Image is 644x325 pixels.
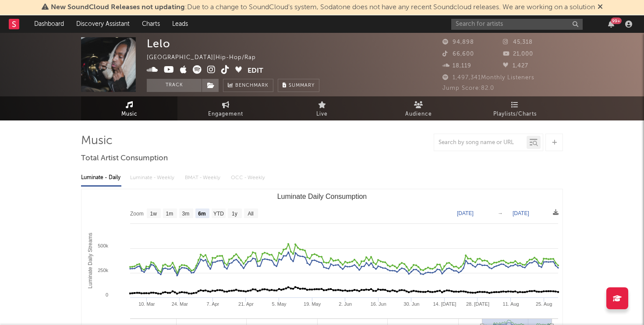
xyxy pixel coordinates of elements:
[147,53,266,63] div: [GEOGRAPHIC_DATA] | Hip-Hop/Rap
[81,96,177,120] a: Music
[166,211,173,217] text: 1m
[130,211,144,217] text: Zoom
[442,39,474,45] span: 94,898
[278,79,319,92] button: Summary
[371,301,386,307] text: 16. Jun
[248,211,253,217] text: All
[503,39,533,45] span: 45,318
[503,51,533,57] span: 21,000
[405,109,432,120] span: Audience
[289,83,315,88] span: Summary
[198,211,205,217] text: 6m
[177,96,274,120] a: Engagement
[272,301,287,307] text: 5. May
[370,96,467,120] a: Audience
[608,21,614,28] button: 99+
[235,81,269,91] span: Benchmark
[467,96,563,120] a: Playlists/Charts
[70,15,136,33] a: Discovery Assistant
[136,15,166,33] a: Charts
[87,233,93,288] text: Luminate Daily Streams
[442,51,474,57] span: 66,600
[248,65,263,76] button: Edit
[51,4,595,11] span: : Due to a change to SoundCloud's system, Sodatone does not have any recent Soundcloud releases. ...
[433,301,456,307] text: 14. [DATE]
[166,15,194,33] a: Leads
[442,85,494,91] span: Jump Score: 82.0
[147,37,170,50] div: Lelo
[498,210,503,216] text: →
[611,18,622,24] div: 99 +
[316,109,328,120] span: Live
[172,301,188,307] text: 24. Mar
[238,301,254,307] text: 21. Apr
[106,292,108,297] text: 0
[503,63,528,69] span: 1,427
[403,301,419,307] text: 30. Jun
[457,210,474,216] text: [DATE]
[232,211,237,217] text: 1y
[182,211,190,217] text: 3m
[28,15,70,33] a: Dashboard
[98,243,108,248] text: 500k
[147,79,202,92] button: Track
[51,4,185,11] span: New SoundCloud Releases not updating
[81,153,168,164] span: Total Artist Consumption
[207,301,219,307] text: 7. Apr
[277,193,367,200] text: Luminate Daily Consumption
[598,4,603,11] span: Dismiss
[434,139,527,146] input: Search by song name or URL
[274,96,370,120] a: Live
[121,109,138,120] span: Music
[150,211,157,217] text: 1w
[339,301,352,307] text: 2. Jun
[138,301,155,307] text: 10. Mar
[493,109,537,120] span: Playlists/Charts
[442,63,471,69] span: 18,119
[466,301,489,307] text: 28. [DATE]
[304,301,321,307] text: 19. May
[223,79,273,92] a: Benchmark
[98,268,108,273] text: 250k
[536,301,552,307] text: 25. Aug
[208,109,243,120] span: Engagement
[442,75,534,81] span: 1,497,341 Monthly Listeners
[81,170,121,185] div: Luminate - Daily
[502,301,519,307] text: 11. Aug
[513,210,529,216] text: [DATE]
[451,19,583,30] input: Search for artists
[213,211,224,217] text: YTD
